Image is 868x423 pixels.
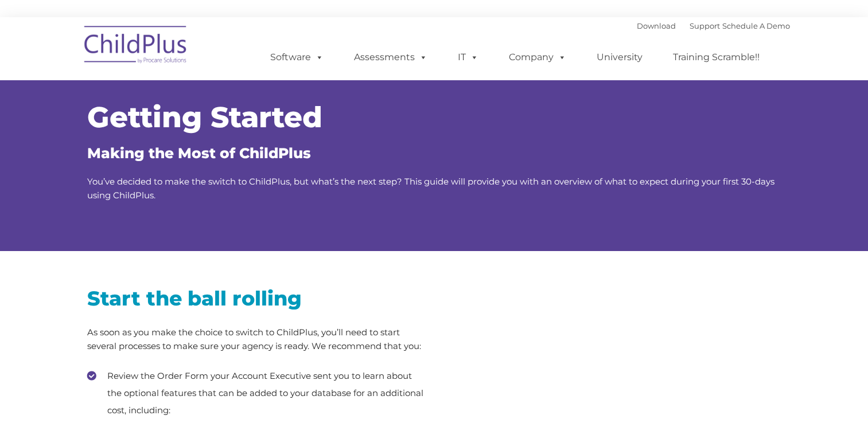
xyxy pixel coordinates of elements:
[722,21,790,30] a: Schedule A Demo
[87,144,311,162] span: Making the Most of ChildPlus
[79,18,193,75] img: ChildPlus by Procare Solutions
[661,46,771,69] a: Training Scramble!!
[87,285,426,311] h2: Start the ball rolling
[637,21,790,30] font: |
[637,21,676,30] a: Download
[446,46,490,69] a: IT
[259,46,335,69] a: Software
[690,21,720,30] a: Support
[585,46,654,69] a: University
[497,46,578,69] a: Company
[87,100,322,135] span: Getting Started
[87,176,774,201] span: You’ve decided to make the switch to ChildPlus, but what’s the next step? This guide will provide...
[342,46,439,69] a: Assessments
[87,326,426,353] p: As soon as you make the choice to switch to ChildPlus, you’ll need to start several processes to ...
